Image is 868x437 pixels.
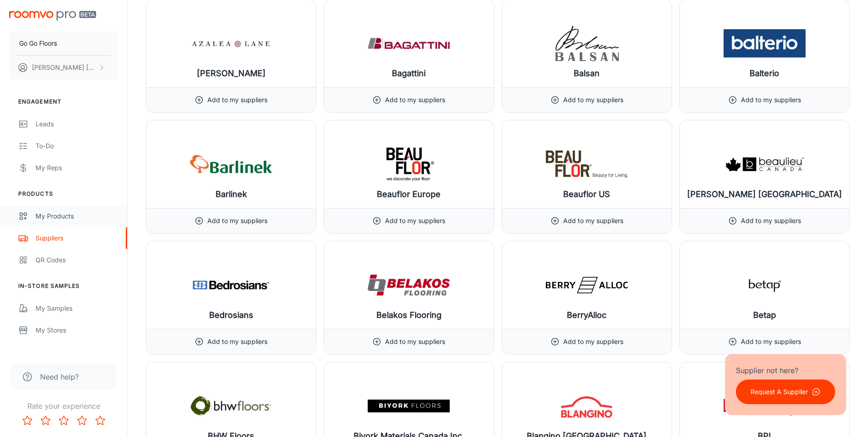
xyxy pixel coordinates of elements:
img: Roomvo PRO Beta [9,11,96,21]
p: Add to my suppliers [207,95,267,105]
p: Add to my suppliers [207,337,267,347]
h6: Bagattini [392,67,426,80]
img: Barlinek [190,146,272,182]
h6: [PERSON_NAME] [GEOGRAPHIC_DATA] [687,188,842,201]
img: Bagattini [368,25,450,62]
h6: [PERSON_NAME] [197,67,266,80]
p: Add to my suppliers [385,337,445,347]
img: Beauflor Europe [368,146,450,182]
p: Add to my suppliers [563,216,623,226]
div: Leads [36,119,118,129]
img: BPI [724,388,806,424]
h6: Betap [753,309,776,322]
div: My Reps [36,163,118,173]
div: My Products [36,211,118,221]
img: Balsan [546,25,628,62]
div: Suppliers [36,233,118,243]
button: Rate 1 star [18,411,36,430]
img: BerryAlloc [546,267,628,303]
button: Rate 4 star [73,411,91,430]
p: Add to my suppliers [207,216,267,226]
h6: Barlinek [216,188,247,201]
p: Add to my suppliers [563,95,623,105]
button: Rate 3 star [55,411,73,430]
h6: Belakos Flooring [376,309,442,322]
img: Beaulieu Canada [724,146,806,182]
p: [PERSON_NAME] [PERSON_NAME] [32,62,96,73]
img: Betap [724,267,806,303]
img: Biyork Materials Canada Inc. [368,388,450,424]
button: [PERSON_NAME] [PERSON_NAME] [9,56,118,79]
button: Rate 5 star [91,411,109,430]
span: Need help? [40,371,79,382]
p: Rate your experience [7,401,120,411]
div: To-do [36,141,118,151]
h6: Balterio [750,67,779,80]
p: Add to my suppliers [741,95,801,105]
p: Add to my suppliers [563,337,623,347]
h6: BerryAlloc [567,309,606,322]
p: Add to my suppliers [385,95,445,105]
div: QR Codes [36,255,118,265]
p: Request A Supplier [750,387,808,397]
h6: Beauflor US [563,188,610,201]
h6: Bedrosians [209,309,253,322]
p: Go Go Floors [19,38,57,48]
img: Bedrosians [190,267,272,303]
div: My Samples [36,303,118,313]
button: Go Go Floors [9,31,118,55]
img: Balterio [724,25,806,62]
div: My Stores [36,325,118,335]
img: Blangino Argentina [546,388,628,424]
button: Rate 2 star [36,411,55,430]
p: Add to my suppliers [385,216,445,226]
img: Beauflor US [546,146,628,182]
button: Request A Supplier [736,380,835,404]
img: BHW Floors [190,388,272,424]
h6: Beauflor Europe [377,188,441,201]
img: Azalea Lane [190,25,272,62]
img: Belakos Flooring [368,267,450,303]
p: Add to my suppliers [741,216,801,226]
p: Supplier not here? [736,365,835,376]
h6: Balsan [574,67,600,80]
p: Add to my suppliers [741,337,801,347]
